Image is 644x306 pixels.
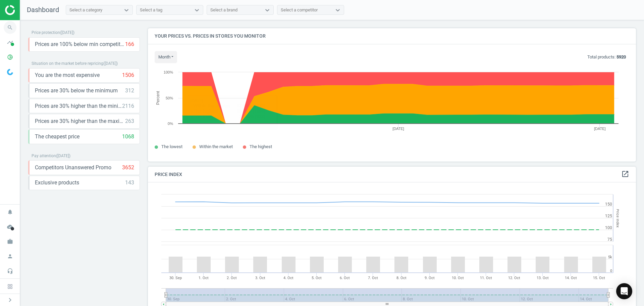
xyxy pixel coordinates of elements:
p: Total products: [587,54,626,60]
text: 50% [166,96,173,100]
tspan: 14. Oct [565,276,577,280]
tspan: [DATE] [594,127,606,131]
text: 100% [164,70,173,74]
tspan: 13. Oct [537,276,549,280]
b: 5920 [616,54,626,59]
i: notifications [4,206,16,218]
div: 3652 [122,164,134,171]
span: The lowest [161,144,182,149]
tspan: 6. Oct [340,276,350,280]
span: Prices are 30% below the minimum [35,87,118,94]
div: 1068 [122,133,134,140]
tspan: 12. Oct [508,276,520,280]
button: month [155,51,177,63]
div: Select a brand [210,7,237,13]
div: Select a category [69,7,102,13]
tspan: 5. Oct [312,276,322,280]
h4: Your prices vs. prices in stores you monitor [148,28,636,44]
button: chevron_right [2,296,18,304]
span: The highest [250,144,272,149]
i: headset_mic [4,265,16,277]
tspan: Percent [156,91,160,105]
div: 1506 [122,72,134,79]
text: 5k [608,255,612,259]
span: Situation on the market before repricing [32,61,103,66]
text: 125 [605,214,612,218]
div: Open Intercom Messenger [616,283,632,299]
tspan: 3. Oct [255,276,265,280]
text: 75 [607,237,612,242]
span: Prices are 100% below min competitor [35,41,125,48]
div: Select a tag [140,7,162,13]
span: You are the most expensive [35,72,100,79]
span: Within the market [199,144,233,149]
tspan: 15. Oct [593,276,605,280]
tspan: 2. Oct [227,276,237,280]
i: pie_chart_outlined [4,51,16,63]
span: ( [DATE] ) [56,154,70,158]
span: ( [DATE] ) [103,61,118,66]
tspan: 1. Oct [199,276,209,280]
i: cloud_done [4,220,16,233]
span: Prices are 30% higher than the minimum [35,102,122,110]
text: 0% [168,122,173,126]
i: open_in_new [621,170,629,178]
span: Pay attention [32,154,56,158]
i: chevron_right [6,296,14,304]
span: The cheapest price [35,133,79,140]
span: Prices are 30% higher than the maximal [35,118,125,125]
div: 2116 [122,102,134,110]
span: Exclusive products [35,179,79,186]
tspan: Price Index [615,209,620,227]
h4: Price Index [148,167,636,182]
tspan: 4. Oct [283,276,293,280]
span: Price protection [32,30,60,35]
div: 143 [125,179,134,186]
div: 263 [125,118,134,125]
img: wGWNvw8QSZomAAAAABJRU5ErkJggg== [7,69,13,75]
tspan: 7. Oct [368,276,378,280]
span: Competitors Unanswered Promo [35,164,111,171]
tspan: 10. Oct [452,276,464,280]
i: person [4,250,16,263]
div: Select a competitor [281,7,318,13]
tspan: 30. Sep [169,276,182,280]
tspan: 11. Oct [480,276,492,280]
a: open_in_new [621,170,629,179]
text: 150 [605,202,612,207]
tspan: [DATE] [392,127,404,131]
i: search [4,21,16,34]
i: work [4,235,16,248]
div: 166 [125,41,134,48]
tspan: 8. Oct [396,276,407,280]
text: 100 [605,225,612,230]
i: timeline [4,36,16,49]
div: 312 [125,87,134,94]
img: ajHJNr6hYgQAAAAASUVORK5CYII= [5,5,53,15]
text: 0 [610,269,612,273]
span: Dashboard [27,6,59,14]
tspan: 9. Oct [425,276,435,280]
span: ( [DATE] ) [60,30,74,35]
